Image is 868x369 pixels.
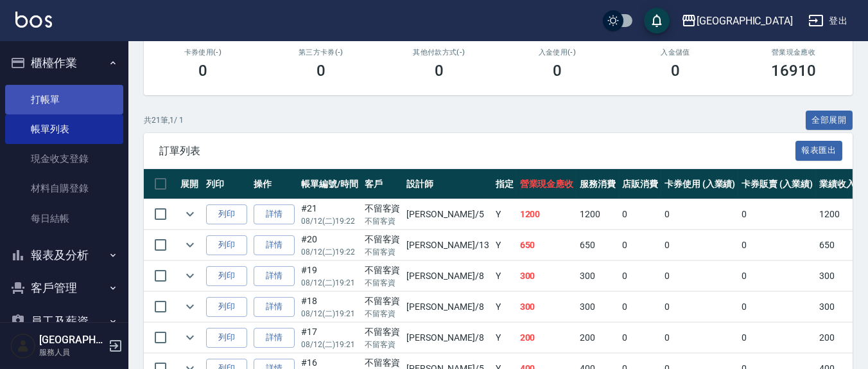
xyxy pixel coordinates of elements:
[403,292,492,322] td: [PERSON_NAME] /8
[795,141,843,161] button: 報表匯出
[514,48,601,57] h2: 入金使用(-)
[435,62,444,80] h3: 0
[365,264,401,277] div: 不留客資
[39,334,105,346] h5: [GEOGRAPHIC_DATA]
[738,230,816,260] td: 0
[206,235,247,255] button: 列印
[577,323,619,353] td: 200
[5,114,123,144] a: 帳單列表
[15,12,52,28] img: Logo
[5,85,123,114] a: 打帳單
[619,169,661,199] th: 店販消費
[5,174,123,203] a: 材料自購登錄
[5,305,123,338] button: 員工及薪資
[619,230,661,260] td: 0
[5,144,123,174] a: 現金收支登錄
[301,246,358,258] p: 08/12 (二) 19:22
[365,339,401,350] p: 不留客資
[771,62,816,80] h3: 16910
[816,230,858,260] td: 650
[738,169,816,199] th: 卡券販賣 (入業績)
[816,199,858,230] td: 1200
[180,204,200,224] button: expand row
[301,215,358,227] p: 08/12 (二) 19:22
[492,199,517,230] td: Y
[619,261,661,291] td: 0
[277,48,365,57] h2: 第三方卡券(-)
[206,266,247,286] button: 列印
[644,8,670,33] button: save
[365,308,401,319] p: 不留客資
[619,199,661,230] td: 0
[5,204,123,233] a: 每日結帳
[738,261,816,291] td: 0
[298,169,361,199] th: 帳單編號/時間
[5,239,123,272] button: 報表及分析
[10,333,36,359] img: Person
[661,169,739,199] th: 卡券使用 (入業績)
[661,292,739,322] td: 0
[298,199,361,230] td: #21
[816,169,858,199] th: 業績收入
[403,261,492,291] td: [PERSON_NAME] /8
[661,230,739,260] td: 0
[298,323,361,353] td: #17
[180,328,200,347] button: expand row
[492,169,517,199] th: 指定
[365,325,401,339] div: 不留客資
[254,266,295,286] a: 詳情
[553,62,562,80] h3: 0
[403,199,492,230] td: [PERSON_NAME] /5
[517,292,577,322] td: 300
[750,48,837,57] h2: 營業現金應收
[365,246,401,258] p: 不留客資
[492,323,517,353] td: Y
[254,204,295,224] a: 詳情
[803,9,853,33] button: 登出
[39,346,105,358] p: 服務人員
[577,169,619,199] th: 服務消費
[365,233,401,246] div: 不留客資
[577,261,619,291] td: 300
[619,323,661,353] td: 0
[365,294,401,308] div: 不留客資
[301,339,358,350] p: 08/12 (二) 19:21
[671,62,680,80] h3: 0
[816,261,858,291] td: 300
[738,292,816,322] td: 0
[577,230,619,260] td: 650
[661,261,739,291] td: 0
[206,328,247,348] button: 列印
[738,199,816,230] td: 0
[206,297,247,317] button: 列印
[365,202,401,215] div: 不留客資
[301,308,358,319] p: 08/12 (二) 19:21
[180,266,200,285] button: expand row
[517,199,577,230] td: 1200
[361,169,404,199] th: 客戶
[806,111,853,130] button: 全部展開
[365,277,401,289] p: 不留客資
[317,62,325,80] h3: 0
[298,292,361,322] td: #18
[298,261,361,291] td: #19
[517,230,577,260] td: 650
[577,199,619,230] td: 1200
[403,169,492,199] th: 設計師
[492,230,517,260] td: Y
[254,328,295,348] a: 詳情
[159,48,247,57] h2: 卡券使用(-)
[254,297,295,317] a: 詳情
[403,230,492,260] td: [PERSON_NAME] /13
[632,48,719,57] h2: 入金儲值
[198,62,207,80] h3: 0
[795,144,843,156] a: 報表匯出
[619,292,661,322] td: 0
[492,292,517,322] td: Y
[492,261,517,291] td: Y
[5,46,123,80] button: 櫃檯作業
[206,204,247,224] button: 列印
[254,235,295,255] a: 詳情
[5,271,123,305] button: 客戶管理
[250,169,298,199] th: 操作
